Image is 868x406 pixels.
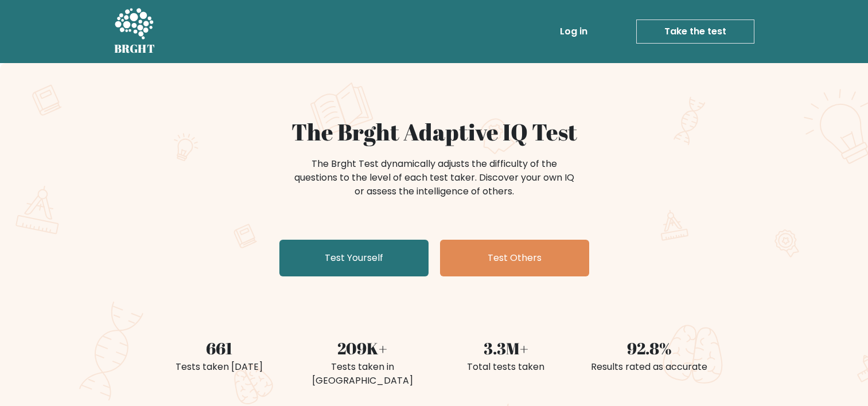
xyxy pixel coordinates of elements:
a: BRGHT [114,5,155,58]
div: Results rated as accurate [585,360,714,374]
h1: The Brght Adaptive IQ Test [154,118,714,146]
div: 92.8% [585,336,714,360]
a: Test Others [440,240,589,276]
div: 209K+ [298,336,427,360]
a: Take the test [636,19,754,44]
div: Total tests taken [441,360,571,374]
a: Test Yourself [279,240,429,276]
div: Tests taken in [GEOGRAPHIC_DATA] [298,360,427,388]
h5: BRGHT [114,42,155,56]
div: The Brght Test dynamically adjusts the difficulty of the questions to the level of each test take... [291,157,578,198]
a: Log in [555,20,592,43]
div: Tests taken [DATE] [154,360,284,374]
div: 3.3M+ [441,336,571,360]
div: 661 [154,336,284,360]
